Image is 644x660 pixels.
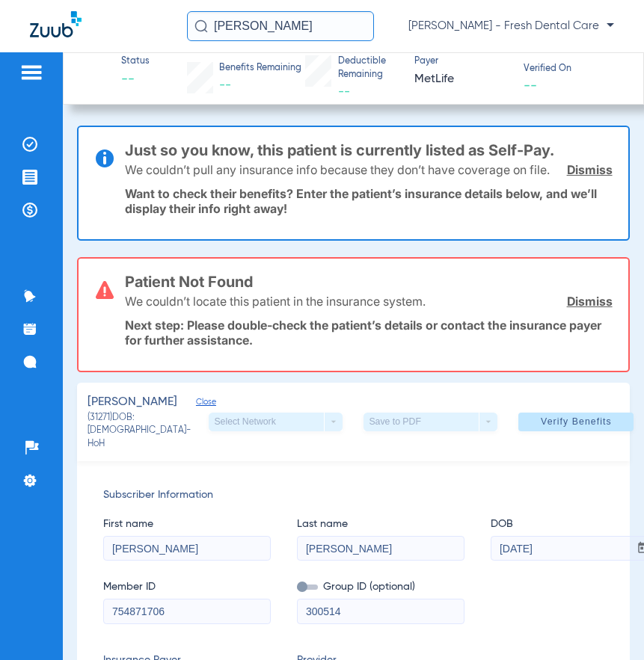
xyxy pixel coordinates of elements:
[125,162,550,177] p: We couldn’t pull any insurance info because they don’t have coverage on file.
[338,86,350,98] span: --
[30,11,82,37] img: Zuub Logo
[125,318,612,348] p: Next step: Please double-check the patient’s details or contact the insurance payer for further a...
[187,11,374,41] input: Search for patients
[125,294,426,309] p: We couldn’t locate this patient in the insurance system.
[219,79,231,91] span: --
[88,393,177,412] span: [PERSON_NAME]
[338,55,402,81] span: Deductible Remaining
[125,274,612,289] h3: Patient Not Found
[103,579,271,595] span: Member ID
[567,162,613,177] a: Dismiss
[88,412,209,451] span: (31271) DOB: [DEMOGRAPHIC_DATA] - HoH
[125,186,612,216] p: Want to check their benefits? Enter the patient’s insurance details below, and we’ll display thei...
[219,62,301,75] span: Benefits Remaining
[103,516,271,532] span: First name
[121,55,150,69] span: Status
[518,413,634,432] button: Verify Benefits
[194,19,208,33] img: Search Icon
[524,63,619,76] span: Verified On
[125,143,612,158] h3: Just so you know, this patient is currently listed as Self-Pay.
[96,149,114,167] img: info-icon
[414,70,510,89] span: MetLife
[297,579,464,595] span: Group ID (optional)
[103,487,603,503] span: Subscriber Information
[297,516,464,532] span: Last name
[541,416,612,428] span: Verify Benefits
[196,397,209,411] span: Close
[524,77,537,93] span: --
[19,64,43,81] img: hamburger-icon
[121,70,150,89] span: --
[414,55,510,69] span: Payer
[569,588,644,660] iframe: Chat Widget
[96,281,114,299] img: error-icon
[567,294,613,309] a: Dismiss
[408,19,614,34] span: [PERSON_NAME] - Fresh Dental Care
